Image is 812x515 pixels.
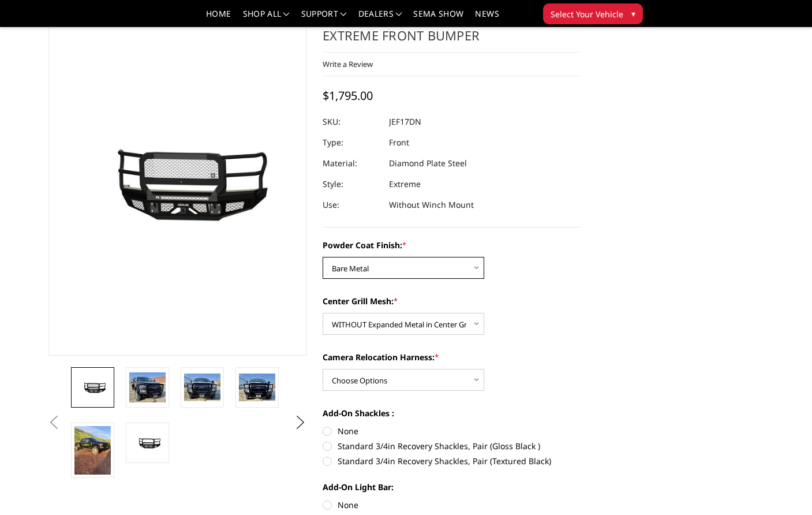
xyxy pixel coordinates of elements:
[389,195,474,215] dd: Without Winch Mount
[475,10,499,27] a: News
[551,8,623,20] span: Select Your Vehicle
[323,153,380,174] dt: Material:
[323,88,373,103] span: $1,795.00
[543,3,643,24] button: Select Your Vehicle
[129,372,166,402] img: 2017-2022 Ford F450-550 - FT Series - Extreme Front Bumper
[323,425,581,437] label: None
[323,440,581,452] label: Standard 3/4in Recovery Shackles, Pair (Gloss Black )
[413,10,463,27] a: SEMA Show
[206,10,231,27] a: Home
[323,481,581,493] label: Add-On Light Bar:
[389,111,421,132] dd: JEF17DN
[323,407,581,419] label: Add-On Shackles :
[243,10,290,27] a: shop all
[46,414,63,431] button: Previous
[74,426,111,475] img: 2017-2022 Ford F450-550 - FT Series - Extreme Front Bumper
[323,455,581,467] label: Standard 3/4in Recovery Shackles, Pair (Textured Black)
[358,10,402,27] a: Dealers
[323,174,380,195] dt: Style:
[129,434,166,451] img: 2017-2022 Ford F450-550 - FT Series - Extreme Front Bumper
[292,414,309,431] button: Next
[48,9,307,356] a: 2017-2022 Ford F450-550 - FT Series - Extreme Front Bumper
[323,9,581,53] h1: [DATE]-[DATE] Ford F450-550 - FT Series - Extreme Front Bumper
[323,132,380,153] dt: Type:
[323,195,380,215] dt: Use:
[184,374,220,402] img: 2017-2022 Ford F450-550 - FT Series - Extreme Front Bumper
[389,174,421,195] dd: Extreme
[323,295,581,307] label: Center Grill Mesh:
[323,351,581,363] label: Camera Relocation Harness:
[631,8,635,20] span: ▾
[323,499,581,511] label: None
[323,239,581,251] label: Powder Coat Finish:
[74,379,111,396] img: 2017-2022 Ford F450-550 - FT Series - Extreme Front Bumper
[389,132,409,153] dd: Front
[323,59,373,69] a: Write a Review
[239,374,275,401] img: 2017-2022 Ford F450-550 - FT Series - Extreme Front Bumper
[389,153,467,174] dd: Diamond Plate Steel
[301,10,347,27] a: Support
[323,111,380,132] dt: SKU:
